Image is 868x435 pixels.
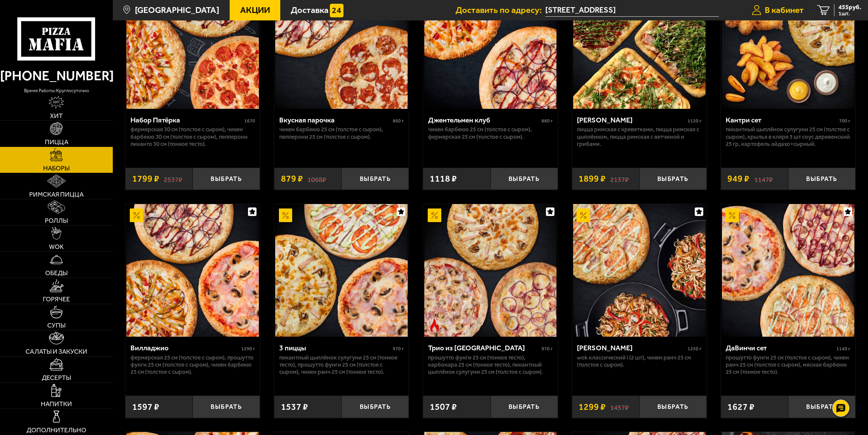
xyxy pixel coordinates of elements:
div: Вилладжио [130,344,240,352]
button: Выбрать [639,168,707,190]
s: 2137 ₽ [610,174,629,183]
span: 949 ₽ [727,174,749,183]
button: Выбрать [193,396,260,418]
span: 700 г [839,118,850,124]
s: 1147 ₽ [754,174,773,183]
p: Чикен Барбекю 25 см (толстое с сыром), Фермерская 25 см (толстое с сыром). [428,126,553,140]
span: Роллы [45,217,68,224]
div: Набор Пятёрка [130,116,243,124]
p: Прошутто Фунги 25 см (толстое с сыром), Чикен Ранч 25 см (толстое с сыром), Мясная Барбекю 25 см ... [726,354,850,376]
p: Чикен Барбекю 25 см (толстое с сыром), Пепперони 25 см (толстое с сыром). [279,126,404,140]
p: Wok классический L (2 шт), Чикен Ранч 25 см (толстое с сыром). [577,354,702,369]
span: 1627 ₽ [727,402,755,412]
span: Доставить по адресу: [456,6,545,15]
span: Пицца [45,139,68,145]
img: Острое блюдо [428,319,441,332]
input: Ваш адрес доставки [545,4,719,17]
div: Трио из [GEOGRAPHIC_DATA] [428,344,540,352]
button: Выбрать [639,396,707,418]
span: Салаты и закуски [25,348,87,355]
a: АкционныйВилладжио [125,204,260,337]
img: Акционный [725,208,739,222]
span: 455 руб. [838,4,861,11]
span: 970 г [542,346,553,352]
img: Вилладжио [126,204,259,337]
p: Пицца Римская с креветками, Пицца Римская с цыплёнком, Пицца Римская с ветчиной и грибами. [577,126,702,148]
span: 879 ₽ [281,174,303,183]
img: Акционный [428,208,441,222]
span: [GEOGRAPHIC_DATA] [135,6,219,15]
s: 1068 ₽ [307,174,326,183]
div: Вкусная парочка [279,116,391,124]
span: 1799 ₽ [132,174,159,183]
span: Горячее [43,296,70,302]
s: 2537 ₽ [164,174,182,183]
button: Выбрать [193,168,260,190]
span: улица Радищева, 37Г [545,4,719,17]
span: 1250 г [688,346,702,352]
a: АкционныйОстрое блюдоТрио из Рио [423,204,557,337]
span: 970 г [393,346,404,352]
img: Вилла Капри [573,204,706,337]
span: 1507 ₽ [430,402,457,412]
div: [PERSON_NAME] [577,344,686,352]
button: Выбрать [341,396,409,418]
img: Акционный [577,208,590,222]
span: 860 г [393,118,404,124]
span: WOK [49,244,64,250]
div: Кантри сет [726,116,837,124]
button: Выбрать [341,168,409,190]
div: [PERSON_NAME] [577,116,686,124]
span: Хит [50,113,63,119]
button: Выбрать [491,396,558,418]
div: ДаВинчи сет [726,344,835,352]
span: Напитки [41,401,72,407]
span: 1290 г [241,346,255,352]
p: Пикантный цыплёнок сулугуни 25 см (толстое с сыром), крылья в кляре 5 шт соус деревенский 25 гр, ... [726,126,850,148]
div: Джентельмен клуб [428,116,540,124]
p: Фермерская 25 см (толстое с сыром), Прошутто Фунги 25 см (толстое с сыром), Чикен Барбекю 25 см (... [130,354,255,376]
span: 1299 ₽ [579,402,606,412]
span: Акции [240,6,270,15]
p: Пикантный цыплёнок сулугуни 25 см (тонкое тесто), Прошутто Фунги 25 см (толстое с сыром), Чикен Р... [279,354,404,376]
p: Прошутто Фунги 25 см (тонкое тесто), Карбонара 25 см (тонкое тесто), Пикантный цыплёнок сулугуни ... [428,354,553,376]
span: Наборы [43,165,70,171]
span: 1118 ₽ [430,174,457,183]
span: 1597 ₽ [132,402,159,412]
a: АкционныйДаВинчи сет [721,204,855,337]
a: АкционныйВилла Капри [572,204,707,337]
span: 1120 г [688,118,702,124]
p: Фермерская 30 см (толстое с сыром), Чикен Барбекю 30 см (толстое с сыром), Пепперони Пиканто 30 с... [130,126,255,148]
img: Трио из Рио [424,204,557,337]
span: 1140 г [836,346,850,352]
img: Акционный [130,208,143,222]
s: 1457 ₽ [610,402,629,412]
button: Выбрать [491,168,558,190]
button: Выбрать [788,396,855,418]
div: 3 пиццы [279,344,391,352]
span: Супы [47,322,66,329]
img: 15daf4d41897b9f0e9f617042186c801.svg [330,4,343,17]
span: 1899 ₽ [579,174,606,183]
img: ДаВинчи сет [722,204,854,337]
span: 1 шт. [838,11,861,16]
img: 3 пиццы [275,204,408,337]
img: Акционный [279,208,293,222]
a: Акционный3 пиццы [274,204,409,337]
span: Десерты [42,374,71,381]
span: Доставка [291,6,329,15]
span: Римская пицца [29,191,84,198]
span: Обеды [45,270,68,276]
span: 1537 ₽ [281,402,308,412]
span: В кабинет [765,6,804,15]
span: 1670 [244,118,255,124]
span: Дополнительно [26,427,86,433]
span: 880 г [542,118,553,124]
button: Выбрать [788,168,855,190]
